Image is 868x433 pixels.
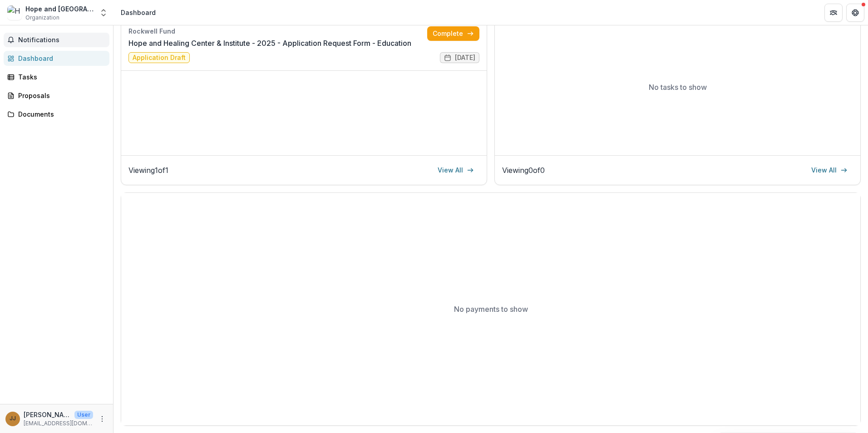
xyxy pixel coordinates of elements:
span: Notifications [18,36,106,44]
span: Organization [25,14,59,22]
div: Proposals [18,91,102,100]
div: Hope and [GEOGRAPHIC_DATA] [25,4,94,14]
a: View All [806,163,853,177]
a: Complete [427,26,479,41]
div: No payments to show [121,193,860,425]
p: No tasks to show [649,82,707,93]
a: Hope and Healing Center & Institute - 2025 - Application Request Form - Education [128,38,411,49]
button: Notifications [4,33,109,47]
button: Open entity switcher [97,4,110,22]
p: User [74,411,93,419]
img: Hope and Healing Center & Institute [7,5,22,20]
div: Documents [18,109,102,119]
a: Tasks [4,69,109,84]
div: Dashboard [18,54,102,63]
a: Proposals [4,88,109,103]
p: [EMAIL_ADDRESS][DOMAIN_NAME] [24,419,93,428]
button: More [97,413,108,424]
div: Joanne Jones [10,416,16,422]
a: View All [432,163,479,177]
div: Dashboard [121,8,156,17]
button: Get Help [846,4,864,22]
a: Documents [4,107,109,122]
nav: breadcrumb [117,6,159,19]
p: Viewing 0 of 0 [502,165,545,176]
p: [PERSON_NAME] [24,410,71,419]
button: Partners [824,4,843,22]
p: Viewing 1 of 1 [128,165,168,176]
a: Dashboard [4,51,109,66]
div: Tasks [18,72,102,82]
